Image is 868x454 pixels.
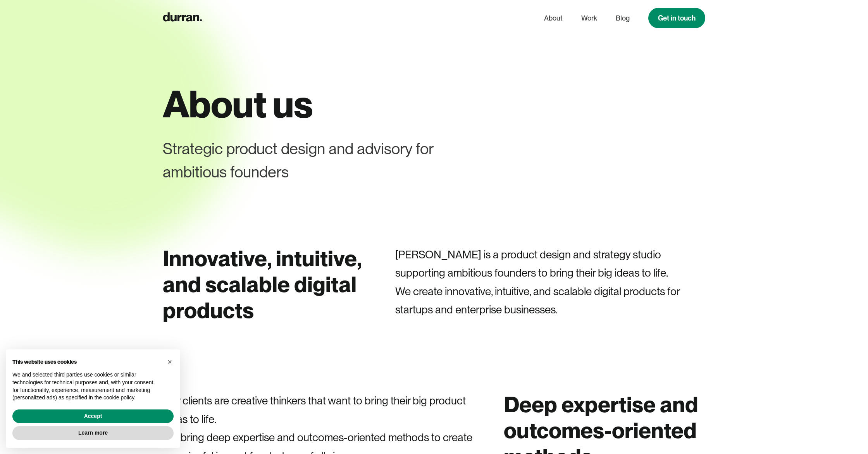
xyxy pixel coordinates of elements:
button: Close this notice [164,356,176,368]
div: Strategic product design and advisory for ambitious founders [163,137,498,184]
a: Blog [616,11,630,26]
a: Work [581,11,597,26]
p: We and selected third parties use cookies or similar technologies for technical purposes and, wit... [12,371,161,401]
button: Learn more [12,426,174,440]
button: Accept [12,409,174,423]
span: × [167,358,172,366]
a: home [163,10,202,26]
p: [PERSON_NAME] is a product design and strategy studio supporting ambitious founders to bring thei... [395,246,705,319]
a: About [544,11,563,26]
h1: About us [163,84,705,125]
a: Get in touch [648,8,705,28]
h2: This website uses cookies [12,359,161,365]
h3: Innovative, intuitive, and scalable digital products [163,246,364,324]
